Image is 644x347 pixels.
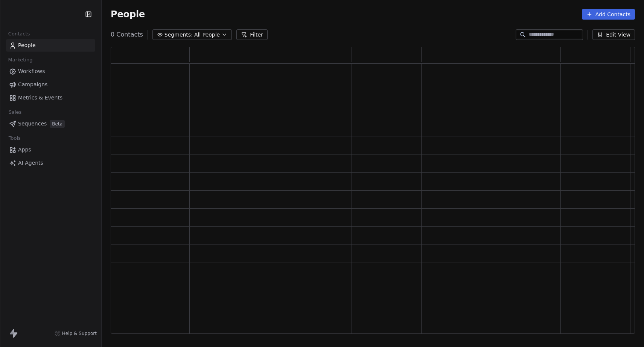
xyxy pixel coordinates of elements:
span: Beta [50,120,65,128]
span: Sales [5,107,25,118]
a: Metrics & Events [6,92,95,104]
button: Filter [236,29,268,40]
span: Marketing [5,54,36,66]
span: Contacts [5,28,33,40]
button: Edit View [592,29,635,40]
span: Workflows [18,67,45,75]
span: Help & Support [62,330,97,336]
span: Tools [5,133,24,144]
a: AI Agents [6,157,95,169]
span: Apps [18,146,31,154]
span: People [111,9,145,20]
a: SequencesBeta [6,118,95,130]
a: People [6,39,95,52]
a: Campaigns [6,78,95,91]
span: All People [194,31,220,39]
span: Metrics & Events [18,94,62,102]
span: Segments: [164,31,193,39]
a: Workflows [6,65,95,78]
span: 0 Contacts [111,30,143,39]
button: Add Contacts [582,9,635,20]
a: Apps [6,144,95,156]
span: AI Agents [18,159,43,167]
span: Sequences [18,120,47,128]
span: Campaigns [18,81,47,89]
a: Help & Support [55,330,97,336]
span: People [18,41,36,49]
